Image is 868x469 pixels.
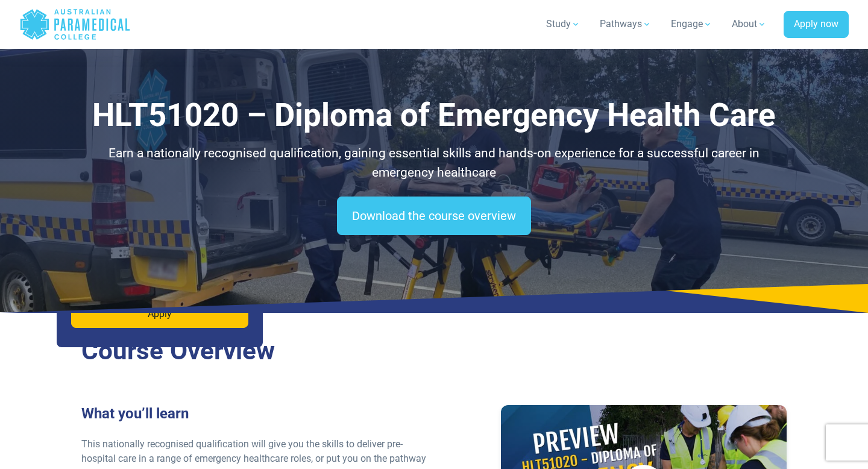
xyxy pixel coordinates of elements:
[81,96,787,134] h1: HLT51020 – Diploma of Emergency Health Care
[664,7,720,41] a: Engage
[593,7,659,41] a: Pathways
[81,405,427,423] h3: What you’ll learn
[337,197,531,235] a: Download the course overview
[81,144,787,182] p: Earn a nationally recognised qualification, gaining essential skills and hands-on experience for ...
[81,336,787,367] h2: Course Overview
[725,7,774,41] a: About
[539,7,588,41] a: Study
[784,11,849,39] a: Apply now
[19,5,131,44] a: Australian Paramedical College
